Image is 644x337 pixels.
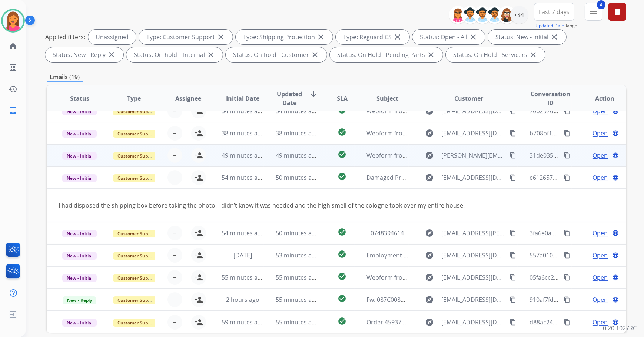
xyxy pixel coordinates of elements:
[589,7,598,16] mat-icon: menu
[530,173,643,182] span: e6126573-1206-4b8e-8ad9-5af123e6990e
[88,30,136,44] div: Unassigned
[126,47,223,62] div: Status: On-hold – Internal
[226,296,259,304] span: 2 hours ago
[113,174,161,182] span: Customer Support
[63,296,96,304] span: New - Reply
[425,173,434,182] mat-icon: explore
[509,152,516,159] mat-icon: content_copy
[585,3,602,21] button: 4
[425,229,434,237] mat-icon: explore
[194,318,203,327] mat-icon: person_add
[366,251,470,259] span: Employment Verification - 443898280
[9,42,17,51] mat-icon: home
[45,33,85,41] p: Applied filters:
[593,129,608,138] span: Open
[276,273,319,282] span: 55 minutes ago
[469,33,478,41] mat-icon: close
[276,173,319,182] span: 50 minutes ago
[107,50,116,59] mat-icon: close
[530,129,640,137] span: b708bf1e-f7e7-4f90-b435-7ea549c8b74e
[366,129,534,137] span: Webform from [EMAIL_ADDRESS][DOMAIN_NAME] on [DATE]
[9,85,17,94] mat-icon: history
[564,274,570,281] mat-icon: content_copy
[441,229,505,237] span: [EMAIL_ADDRESS][PERSON_NAME][DOMAIN_NAME]
[603,324,637,333] p: 0.20.1027RC
[222,129,265,137] span: 38 minutes ago
[45,47,123,62] div: Status: New - Reply
[446,47,545,62] div: Status: On Hold - Servicers
[441,173,505,182] span: [EMAIL_ADDRESS][DOMAIN_NAME]
[564,130,570,137] mat-icon: content_copy
[612,152,619,159] mat-icon: language
[393,33,402,41] mat-icon: close
[336,30,409,44] div: Type: Reguard CS
[366,173,418,182] span: Damaged Product
[338,294,346,303] mat-icon: check_circle
[441,318,505,327] span: [EMAIL_ADDRESS][DOMAIN_NAME]
[222,151,265,159] span: 49 minutes ago
[9,63,17,72] mat-icon: list_alt
[509,130,516,137] mat-icon: content_copy
[529,50,538,59] mat-icon: close
[425,295,434,304] mat-icon: explore
[564,319,570,326] mat-icon: content_copy
[425,151,434,160] mat-icon: explore
[530,296,641,304] span: 910af7fd-8b26-4e63-aaa6-2c686898ecd7
[167,170,182,185] button: +
[276,229,319,237] span: 50 minutes ago
[535,23,564,29] button: Updated Date
[226,47,327,62] div: Status: On-hold - Customer
[593,273,608,282] span: Open
[173,173,177,182] span: +
[139,30,233,44] div: Type: Customer Support
[173,295,177,304] span: +
[593,295,608,304] span: Open
[113,108,161,115] span: Customer Support
[62,108,97,115] span: New - Initial
[510,6,528,24] div: +84
[173,229,177,237] span: +
[509,230,516,236] mat-icon: content_copy
[593,229,608,237] span: Open
[509,319,516,326] mat-icon: content_copy
[47,73,83,82] p: Emails (19)
[113,130,161,138] span: Customer Support
[311,50,319,59] mat-icon: close
[564,296,570,303] mat-icon: content_copy
[236,30,333,44] div: Type: Shipping Protection
[62,230,97,237] span: New - Initial
[441,129,505,138] span: [EMAIL_ADDRESS][DOMAIN_NAME]
[173,273,177,282] span: +
[530,90,572,107] span: Conversation ID
[612,230,619,236] mat-icon: language
[509,274,516,281] mat-icon: content_copy
[488,30,566,44] div: Status: New - Initial
[113,296,161,304] span: Customer Support
[412,30,485,44] div: Status: Open - All
[509,296,516,303] mat-icon: content_copy
[276,318,319,326] span: 55 minutes ago
[366,318,415,326] span: Order 459375457
[338,317,346,326] mat-icon: check_circle
[309,90,318,98] mat-icon: arrow_downward
[564,174,570,181] mat-icon: content_copy
[597,0,605,9] span: 4
[173,318,177,327] span: +
[366,296,411,304] span: Fw: 087C008549
[233,251,252,259] span: [DATE]
[593,251,608,260] span: Open
[366,273,534,282] span: Webform from [EMAIL_ADDRESS][DOMAIN_NAME] on [DATE]
[530,251,643,259] span: 557a0104-445f-4776-b159-7b7e8b328928
[455,94,484,103] span: Customer
[564,252,570,259] mat-icon: content_copy
[167,226,182,240] button: +
[613,7,622,16] mat-icon: delete
[194,129,203,138] mat-icon: person_add
[113,152,161,160] span: Customer Support
[222,273,265,282] span: 55 minutes ago
[222,229,265,237] span: 54 minutes ago
[612,252,619,259] mat-icon: language
[276,90,303,107] span: Updated Date
[612,296,619,303] mat-icon: language
[338,128,346,137] mat-icon: check_circle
